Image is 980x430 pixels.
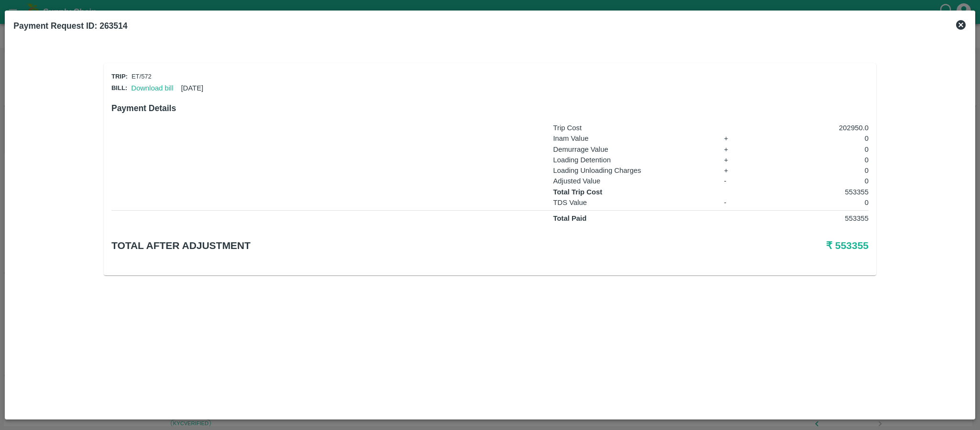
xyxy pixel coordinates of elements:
span: Trip: [111,73,128,80]
p: 202950.0 [763,123,869,133]
strong: Total Trip Cost [553,188,602,196]
p: + [724,144,750,155]
span: [DATE] [181,84,203,92]
p: TDS Value [553,197,711,208]
h5: ₹ 553355 [616,239,869,252]
p: + [724,133,750,144]
p: Adjusted Value [553,176,711,186]
p: Loading Unloading Charges [553,165,711,176]
p: Loading Detention [553,155,711,165]
p: Inam Value [553,133,711,144]
p: Demurrage Value [553,144,711,155]
h6: Payment Details [111,102,869,115]
p: + [724,155,750,165]
p: 0 [763,155,869,165]
p: + [724,165,750,176]
p: ET/572 [132,72,152,81]
p: 0 [763,144,869,155]
p: 0 [763,165,869,176]
p: 553355 [763,187,869,197]
p: Trip Cost [553,123,711,133]
p: 0 [763,197,869,208]
p: - [724,197,750,208]
p: - [724,176,750,186]
a: Download bill [131,84,173,92]
span: Bill: [111,84,127,91]
b: Payment Request ID: 263514 [13,21,127,31]
h5: Total after adjustment [111,239,616,252]
p: 0 [763,133,869,144]
strong: Total Paid [553,215,586,222]
p: 553355 [763,213,869,224]
p: 0 [763,176,869,186]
